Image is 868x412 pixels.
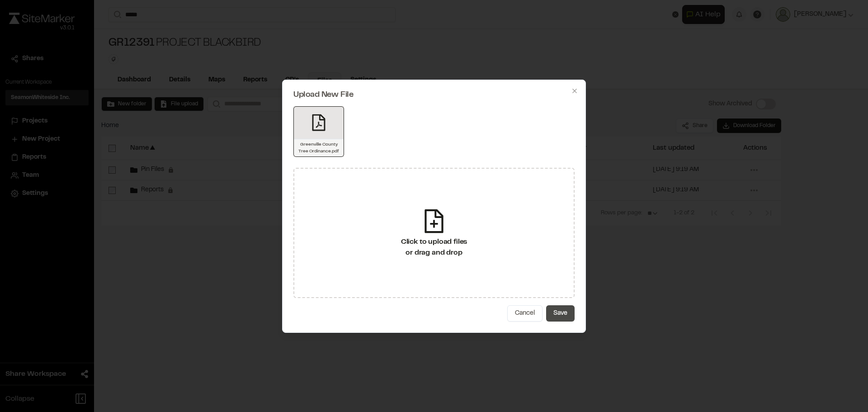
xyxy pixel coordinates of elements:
[297,141,340,155] p: Greenville County Tree Ordinance.pdf
[507,305,542,322] button: Cancel
[293,168,575,298] div: Click to upload filesor drag and drop
[293,91,575,99] h2: Upload New File
[546,305,575,322] button: Save
[401,237,467,258] div: Click to upload files or drag and drop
